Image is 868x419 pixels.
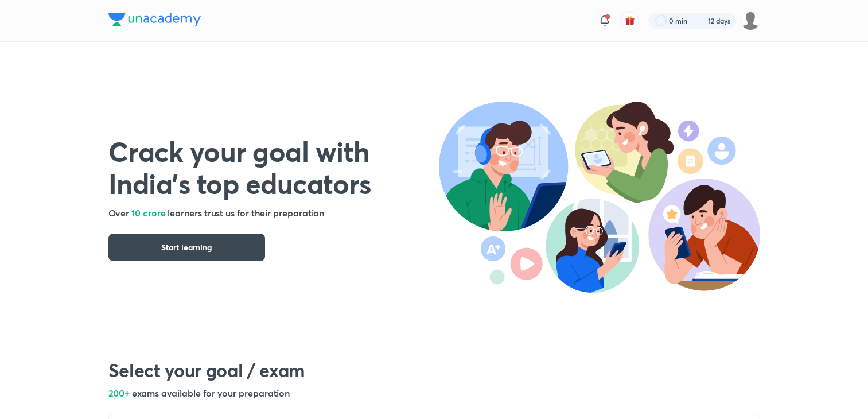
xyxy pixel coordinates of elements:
img: Company Logo [108,13,201,26]
button: Start learning [108,234,265,261]
img: header [439,102,760,293]
img: avatar [625,15,635,26]
span: 10 crore [131,207,165,219]
img: saarthak [741,11,760,30]
h2: Select your goal / exam [108,359,760,382]
button: avatar [621,11,639,30]
h5: Over learners trust us for their preparation [108,206,439,220]
span: Start learning [161,242,212,253]
h5: 200+ [108,386,760,400]
a: Company Logo [108,13,201,29]
span: exams available for your preparation [132,387,290,399]
img: streak [694,15,706,26]
h1: Crack your goal with India’s top educators [108,135,439,199]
